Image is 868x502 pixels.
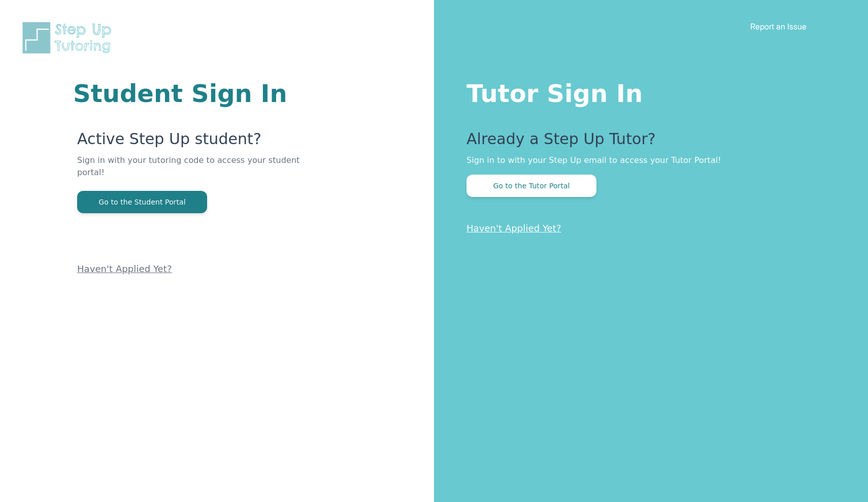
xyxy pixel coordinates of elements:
[73,81,312,106] h1: Student Sign In
[77,191,207,213] button: Go to the Student Portal
[466,77,827,106] h1: Tutor Sign In
[466,181,596,190] a: Go to the Tutor Portal
[466,154,827,166] p: Sign in to with your Step Up email to access your Tutor Portal!
[750,21,807,31] a: Report an Issue
[466,175,596,197] button: Go to the Tutor Portal
[77,154,312,191] p: Sign in with your tutoring code to access your student portal!
[77,197,207,207] a: Go to the Student Portal
[466,223,561,233] a: Haven't Applied Yet?
[466,130,827,154] p: Already a Step Up Tutor?
[20,20,118,55] img: Step Up Tutoring horizontal logo
[77,263,172,274] a: Haven't Applied Yet?
[77,130,312,154] p: Active Step Up student?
